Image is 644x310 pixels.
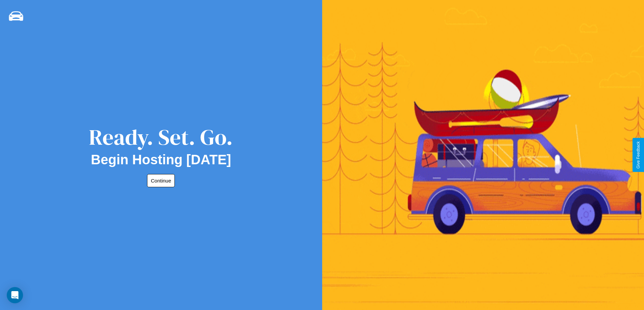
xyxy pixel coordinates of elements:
h2: Begin Hosting [DATE] [91,152,231,167]
div: Ready. Set. Go. [89,122,233,152]
button: Continue [147,174,175,187]
div: Give Feedback [636,141,641,169]
div: Open Intercom Messenger [7,287,23,303]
